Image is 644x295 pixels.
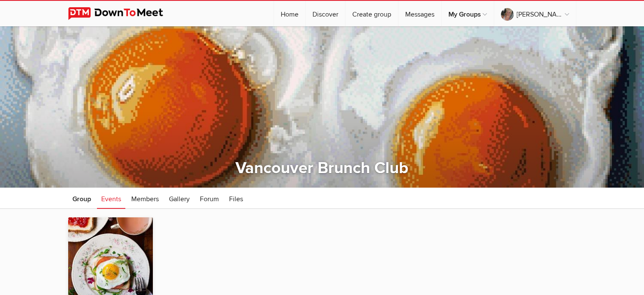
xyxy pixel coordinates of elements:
[225,188,247,209] a: Files
[229,195,243,203] span: Files
[131,195,159,203] span: Members
[68,7,176,20] img: DownToMeet
[169,195,190,203] span: Gallery
[306,1,345,26] a: Discover
[127,188,163,209] a: Members
[398,1,441,26] a: Messages
[274,1,305,26] a: Home
[442,1,494,26] a: My Groups
[494,1,576,26] a: [PERSON_NAME]
[165,188,194,209] a: Gallery
[235,158,409,178] a: Vancouver Brunch Club
[72,195,91,203] span: Group
[68,188,95,209] a: Group
[101,195,121,203] span: Events
[200,195,219,203] span: Forum
[97,188,125,209] a: Events
[345,1,398,26] a: Create group
[196,188,223,209] a: Forum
